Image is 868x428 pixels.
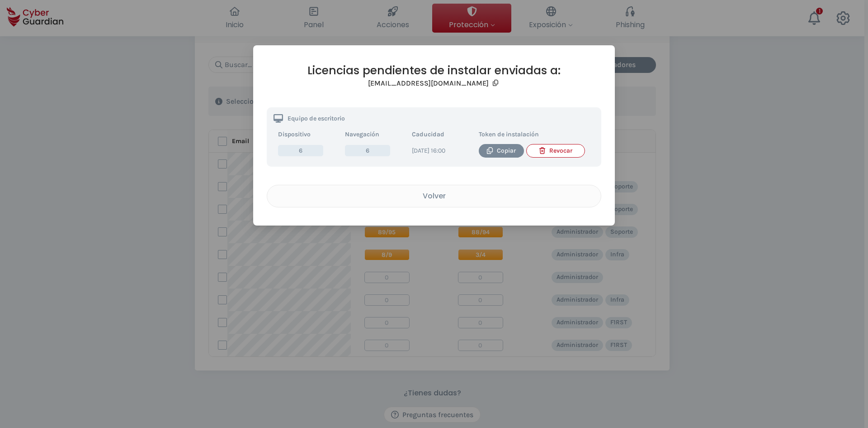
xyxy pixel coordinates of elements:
button: Volver [267,185,601,207]
div: Revocar [533,146,578,156]
div: Copiar [486,146,517,156]
button: Copiar [479,144,524,158]
th: Dispositivo [274,127,340,142]
td: [DATE] 16:00 [407,142,474,160]
th: Caducidad [407,127,474,142]
th: Navegación [340,127,407,142]
p: Equipo de escritorio [288,115,345,122]
h3: [EMAIL_ADDRESS][DOMAIN_NAME] [368,79,489,88]
div: Volver [274,190,594,202]
button: Copy email [491,77,500,89]
span: 6 [345,145,390,156]
span: 6 [278,145,323,156]
button: Revocar [526,144,585,158]
h2: Licencias pendientes de instalar enviadas a: [267,63,601,77]
th: Token de instalación [474,127,594,142]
